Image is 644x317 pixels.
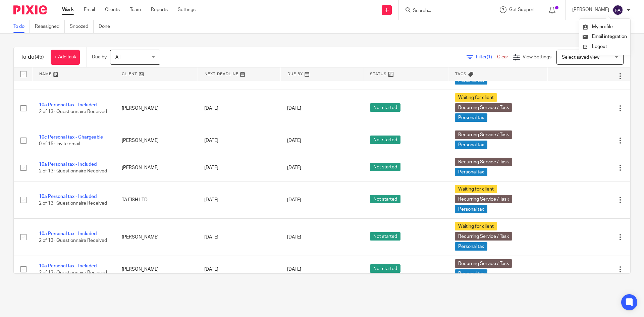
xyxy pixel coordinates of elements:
span: (45) [35,54,44,60]
span: Personal tax [455,168,487,176]
p: Due by [92,54,107,60]
span: [DATE] [287,138,301,143]
a: 10a Personal tax - Included [39,162,97,167]
span: All [115,55,120,60]
td: [DATE] [198,90,280,127]
span: Not started [370,163,400,171]
span: 0 of 15 · Invite email [39,142,80,146]
img: Pixie [13,5,47,14]
a: Snoozed [70,20,94,33]
a: 10a Personal tax - Included [39,264,97,268]
a: Email integration [583,34,627,39]
td: [PERSON_NAME] [115,256,198,283]
span: Waiting for client [455,222,497,230]
span: Email integration [592,34,627,39]
span: Not started [370,232,400,241]
span: Personal tax [455,205,487,213]
span: Recurring Service / Task [455,158,512,166]
span: Tags [455,72,467,76]
p: [PERSON_NAME] [572,6,609,13]
td: [DATE] [198,154,280,181]
span: Personal tax [455,269,487,278]
span: Waiting for client [455,185,497,193]
a: 10a Personal tax - Included [39,103,97,107]
span: [DATE] [287,235,301,240]
td: [PERSON_NAME] [115,154,198,181]
td: [DATE] [198,127,280,154]
span: Personal tax [455,113,487,122]
span: Recurring Service / Task [455,130,512,139]
span: Get Support [509,7,535,12]
span: 2 of 13 · Questionnaire Received [39,109,107,114]
span: Recurring Service / Task [455,103,512,112]
span: Select saved view [562,55,599,60]
img: svg%3E [612,5,623,15]
td: [PERSON_NAME] [115,219,198,256]
a: Done [99,20,115,33]
span: Filter [476,55,497,59]
span: Personal tax [455,242,487,251]
span: Not started [370,136,400,144]
span: View Settings [523,55,551,59]
a: Settings [178,6,196,13]
a: Reassigned [35,20,65,33]
a: 10c Personal tax - Chargeable [39,135,103,140]
span: Logout [592,44,607,49]
a: Clients [105,6,120,13]
input: Search [412,8,473,14]
a: Email [84,6,95,13]
a: Work [62,6,74,13]
td: [PERSON_NAME] [115,127,198,154]
a: + Add task [51,50,80,65]
a: 10a Personal tax - Included [39,194,97,199]
span: Not started [370,103,400,112]
span: [DATE] [287,267,301,272]
span: 2 of 13 · Questionnaire Received [39,238,107,243]
span: 2 of 13 · Questionnaire Received [39,201,107,206]
span: Recurring Service / Task [455,259,512,268]
span: Waiting for client [455,93,497,102]
a: Reports [151,6,168,13]
td: [DATE] [198,256,280,283]
span: [DATE] [287,198,301,202]
td: [PERSON_NAME] [115,90,198,127]
span: (1) [487,55,492,59]
a: Logout [583,42,627,52]
a: My profile [583,24,613,29]
span: [DATE] [287,165,301,170]
span: Not started [370,264,400,273]
span: Recurring Service / Task [455,195,512,203]
td: [DATE] [198,181,280,219]
span: [DATE] [287,106,301,111]
span: 2 of 13 · Questionnaire Received [39,270,107,275]
span: 2 of 13 · Questionnaire Received [39,169,107,173]
td: TÁ FISH LTD [115,181,198,219]
span: My profile [592,24,613,29]
span: Recurring Service / Task [455,232,512,241]
a: Team [130,6,141,13]
a: 10a Personal tax - Included [39,231,97,236]
span: Not started [370,195,400,203]
a: Clear [497,55,508,59]
td: [DATE] [198,219,280,256]
a: To do [13,20,30,33]
h1: To do [20,54,44,61]
span: Personal tax [455,141,487,149]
